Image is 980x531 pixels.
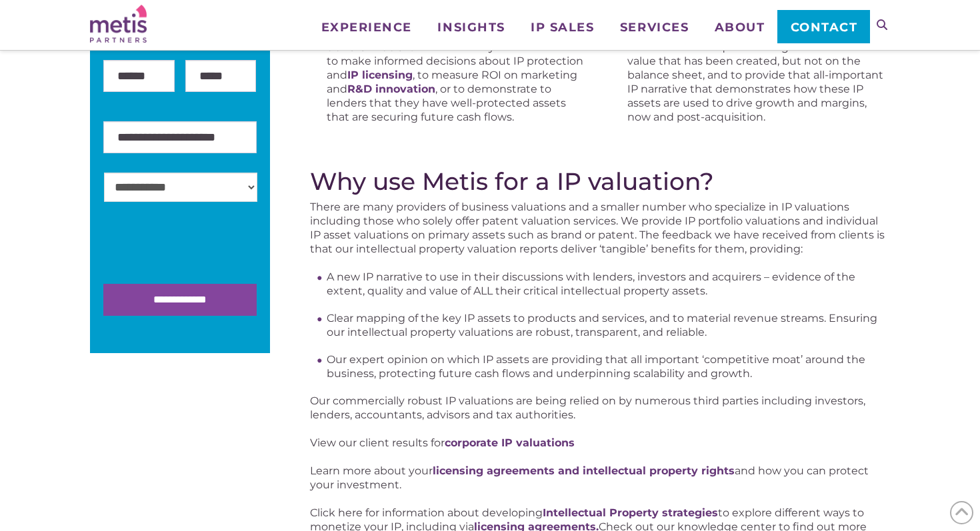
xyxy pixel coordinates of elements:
[531,21,594,33] span: IP Sales
[321,21,412,33] span: Experience
[310,394,890,422] p: Our commercially robust IP valuations are being relied on by numerous third parties including inv...
[310,167,890,195] h2: Why use Metis for a IP valuation?
[777,10,870,43] a: Contact
[950,501,973,524] span: Back to Top
[347,69,413,81] a: IP licensing
[90,5,147,43] img: Metis Partners
[327,26,589,124] li: businesses rely on IP valuations to make informed decisions about IP protection and , to measure ...
[620,21,689,33] span: Services
[310,464,890,492] p: Learn more about your and how you can protect your investment.
[347,83,435,95] a: R&D innovation
[437,21,505,33] span: Insights
[327,270,890,298] li: A new IP narrative to use in their discussions with lenders, investors and acquirers – evidence o...
[310,200,890,256] p: There are many providers of business valuations and a smaller number who specialize in IP valuati...
[327,352,890,380] li: Our expert opinion on which IP assets are providing that all important ‘competitive moat’ around ...
[445,436,575,449] a: corporate IP valuations
[433,464,735,477] a: licensing agreements and intellectual property rights
[627,26,890,124] li: IP valuations can support sell-side to ensure acquirers recognize all the IP value that has been ...
[327,311,890,339] li: Clear mapping of the key IP assets to products and services, and to material revenue streams. Ens...
[715,21,765,33] span: About
[543,506,718,519] a: Intellectual Property strategies
[310,436,890,450] p: View our client results for
[791,21,858,33] span: Contact
[103,221,306,273] iframe: reCAPTCHA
